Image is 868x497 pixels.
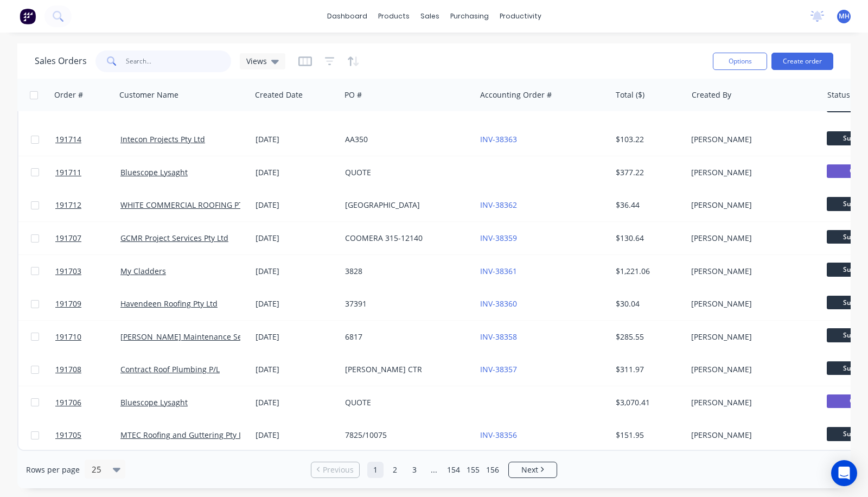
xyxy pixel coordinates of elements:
[387,462,403,478] a: Page 2
[480,364,517,374] a: INV-38357
[480,233,517,243] a: INV-38359
[345,332,465,342] div: 6817
[120,298,218,309] a: Havendeen Roofing Pty Ltd
[120,332,290,342] a: [PERSON_NAME] Maintenance Services Pty Ltd
[345,200,465,211] div: [GEOGRAPHIC_DATA]
[616,266,679,277] div: $1,221.06
[55,167,81,178] span: 191711
[120,430,250,440] a: MTEC Roofing and Guttering Pty Ltd
[509,464,557,475] a: Next page
[480,200,517,210] a: INV-38362
[256,134,336,145] div: [DATE]
[119,90,178,100] div: Customer Name
[616,167,679,178] div: $377.22
[120,266,166,276] a: My Cladders
[616,90,644,100] div: Total ($)
[691,233,812,244] div: [PERSON_NAME]
[692,90,731,100] div: Created By
[373,8,415,24] div: products
[256,200,336,211] div: [DATE]
[406,462,423,478] a: Page 3
[480,134,517,144] a: INV-38363
[323,464,354,475] span: Previous
[54,90,83,100] div: Order #
[55,255,120,288] a: 191703
[20,8,36,24] img: Factory
[120,364,220,374] a: Contract Roof Plumbing P/L
[55,266,81,277] span: 191703
[771,53,833,70] button: Create order
[345,266,465,277] div: 3828
[322,8,373,24] a: dashboard
[691,397,812,408] div: [PERSON_NAME]
[55,233,81,244] span: 191707
[345,298,465,309] div: 37391
[55,386,120,419] a: 191706
[246,55,267,67] span: Views
[35,56,87,66] h1: Sales Orders
[311,464,359,475] a: Previous page
[415,8,445,24] div: sales
[616,134,679,145] div: $103.22
[345,134,465,145] div: AA350
[616,332,679,342] div: $285.55
[345,397,465,408] div: QUOTE
[445,462,462,478] a: Page 154
[367,462,384,478] a: Page 1 is your current page
[494,8,547,24] div: productivity
[55,123,120,156] a: 191714
[616,298,679,309] div: $30.04
[691,134,812,145] div: [PERSON_NAME]
[256,167,336,178] div: [DATE]
[55,321,120,353] a: 191710
[691,266,812,277] div: [PERSON_NAME]
[126,50,232,72] input: Search...
[55,134,81,145] span: 191714
[55,332,81,342] span: 191710
[255,90,303,100] div: Created Date
[120,397,188,407] a: Bluescope Lysaght
[713,53,767,70] button: Options
[120,101,222,112] a: Alpine Metal Roofing Pty Ltd
[307,462,561,478] ul: Pagination
[55,189,120,221] a: 191712
[521,464,538,475] span: Next
[256,266,336,277] div: [DATE]
[256,298,336,309] div: [DATE]
[480,430,517,440] a: INV-38356
[120,134,205,144] a: Intecon Projects Pty Ltd
[616,364,679,375] div: $311.97
[256,430,336,441] div: [DATE]
[691,200,812,211] div: [PERSON_NAME]
[839,11,850,21] span: MH
[256,397,336,408] div: [DATE]
[256,332,336,342] div: [DATE]
[120,167,188,177] a: Bluescope Lysaght
[55,397,81,408] span: 191706
[55,288,120,320] a: 191709
[691,430,812,441] div: [PERSON_NAME]
[345,430,465,441] div: 7825/10075
[345,233,465,244] div: COOMERA 315-12140
[426,462,442,478] a: Jump forward
[831,460,857,486] div: Open Intercom Messenger
[691,332,812,342] div: [PERSON_NAME]
[120,200,263,210] a: WHITE COMMERCIAL ROOFING PTY LTD
[26,464,80,475] span: Rows per page
[465,462,481,478] a: Page 155
[55,419,120,451] a: 191705
[256,233,336,244] div: [DATE]
[480,298,517,309] a: INV-38360
[55,200,81,211] span: 191712
[256,364,336,375] div: [DATE]
[616,430,679,441] div: $151.95
[827,90,850,100] div: Status
[120,233,228,243] a: GCMR Project Services Pty Ltd
[55,156,120,189] a: 191711
[55,298,81,309] span: 191709
[345,364,465,375] div: [PERSON_NAME] CTR
[480,101,517,112] a: INV-38364
[55,222,120,254] a: 191707
[345,167,465,178] div: QUOTE
[344,90,362,100] div: PO #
